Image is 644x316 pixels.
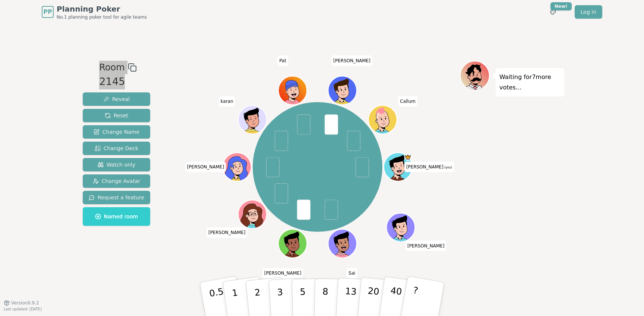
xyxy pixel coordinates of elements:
span: Click to change your name [262,268,303,278]
span: Click to change your name [404,162,454,172]
a: Log in [575,5,602,19]
a: PPPlanning PokerNo.1 planning poker tool for agile teams [42,4,147,20]
span: Click to change your name [219,96,235,107]
button: Click to change your avatar [385,154,411,180]
button: Version0.9.2 [4,300,39,306]
span: Click to change your name [398,96,417,107]
span: Watch only [98,161,136,168]
button: Watch only [83,158,150,171]
span: Room [99,61,124,74]
span: Reset [105,112,128,119]
button: Change Deck [83,142,150,155]
button: New! [546,5,560,19]
span: Click to change your name [331,56,372,66]
span: Mohamed is the host [404,154,411,161]
span: Change Name [94,128,139,136]
span: Click to change your name [185,162,226,172]
span: Change Avatar [93,177,141,185]
span: Planning Poker [57,4,147,14]
span: Version 0.9.2 [11,300,39,306]
button: Change Name [83,125,150,139]
button: Reset [83,109,150,122]
span: Click to change your name [347,268,357,278]
p: Waiting for 7 more votes... [499,72,561,93]
span: No.1 planning poker tool for agile teams [57,14,147,20]
span: Last updated: [DATE] [4,307,42,311]
button: Request a feature [83,191,150,204]
span: Change Deck [95,145,138,152]
span: Named room [95,213,138,220]
div: 2145 [99,74,136,89]
button: Reveal [83,92,150,106]
span: (you) [443,166,452,169]
span: Request a feature [89,194,144,201]
div: New! [550,2,572,10]
button: Change Avatar [83,174,150,188]
button: Named room [83,207,150,226]
span: Click to change your name [277,56,288,66]
span: Click to change your name [206,227,247,238]
span: Click to change your name [405,241,446,251]
span: PP [43,7,52,16]
span: Reveal [103,95,130,103]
